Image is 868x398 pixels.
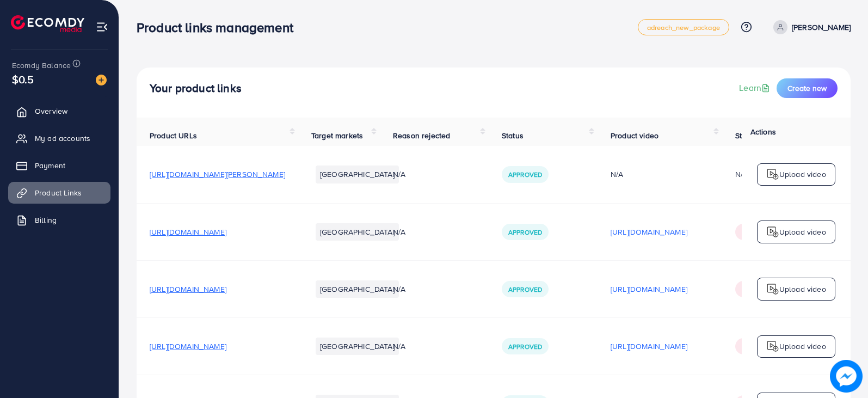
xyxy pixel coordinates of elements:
[779,168,826,181] p: Upload video
[750,126,776,137] span: Actions
[393,226,405,237] span: N/A
[150,341,226,352] span: [URL][DOMAIN_NAME]
[8,209,110,231] a: Billing
[830,360,863,393] img: image
[150,169,285,180] span: [URL][DOMAIN_NAME][PERSON_NAME]
[508,228,542,237] span: Approved
[316,280,399,298] li: [GEOGRAPHIC_DATA]
[779,283,826,296] p: Upload video
[647,24,720,31] span: adreach_new_package
[508,342,542,351] span: Approved
[150,130,197,141] span: Product URLs
[735,169,748,180] div: N/A
[508,285,542,294] span: Approved
[150,284,226,295] span: [URL][DOMAIN_NAME]
[777,78,838,98] button: Create new
[739,82,772,94] a: Learn
[611,283,687,296] p: [URL][DOMAIN_NAME]
[8,155,110,176] a: Payment
[316,223,399,241] li: [GEOGRAPHIC_DATA]
[311,130,363,141] span: Target markets
[769,20,851,34] a: [PERSON_NAME]
[35,215,57,225] span: Billing
[779,225,826,238] p: Upload video
[638,19,729,35] a: adreach_new_package
[393,341,405,352] span: N/A
[35,187,82,198] span: Product Links
[766,340,779,353] img: logo
[137,20,302,35] h3: Product links management
[8,127,110,149] a: My ad accounts
[502,130,524,141] span: Status
[35,133,90,144] span: My ad accounts
[11,15,84,32] img: logo
[393,130,450,141] span: Reason rejected
[611,340,687,353] p: [URL][DOMAIN_NAME]
[8,182,110,204] a: Product Links
[96,75,107,85] img: image
[150,82,242,95] h4: Your product links
[12,60,71,71] span: Ecomdy Balance
[508,170,542,179] span: Approved
[8,100,110,122] a: Overview
[35,106,67,117] span: Overview
[611,169,709,180] div: N/A
[787,83,827,94] span: Create new
[735,130,778,141] span: Status video
[766,283,779,296] img: logo
[150,226,226,237] span: [URL][DOMAIN_NAME]
[766,225,779,238] img: logo
[611,225,687,238] p: [URL][DOMAIN_NAME]
[393,284,405,295] span: N/A
[393,169,405,180] span: N/A
[12,71,34,87] span: $0.5
[316,166,399,183] li: [GEOGRAPHIC_DATA]
[96,21,108,33] img: menu
[35,160,65,171] span: Payment
[766,168,779,181] img: logo
[792,21,851,34] p: [PERSON_NAME]
[779,340,826,353] p: Upload video
[611,130,658,141] span: Product video
[316,338,399,355] li: [GEOGRAPHIC_DATA]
